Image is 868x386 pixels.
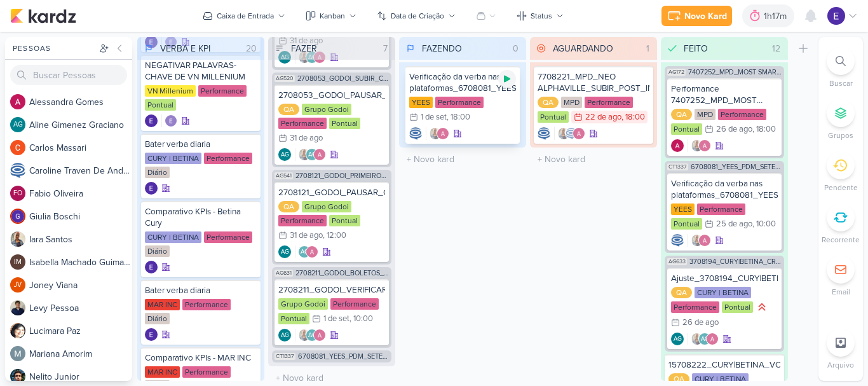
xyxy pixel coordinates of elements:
div: Performance 7407252_MPD_MOST SMART_CAMPANHA INVESTIDORES [671,83,778,106]
div: Novo Kard [684,10,727,23]
div: Performance [718,109,766,120]
div: C a r l o s M a s s a r i [29,141,132,155]
p: AG [308,152,316,158]
img: Alessandra Gomes [698,234,711,247]
div: Comparativo KPIs - MAR INC [145,352,257,364]
div: MAR INC [145,366,180,378]
div: 1 de set [421,113,447,121]
img: Alessandra Gomes [671,139,684,152]
div: Criador(a): Aline Gimenez Graciano [671,333,684,345]
div: 1 de set [323,315,349,323]
input: Buscar Pessoas [10,65,127,85]
p: AG [701,336,709,343]
div: Performance [198,85,247,97]
div: Criador(a): Aline Gimenez Graciano [278,148,291,161]
img: Alessandra Gomes [706,333,719,345]
div: Colaboradores: Iara Santos, Alessandra Gomes [688,139,711,152]
span: 2708053_GODOI_SUBIR_CONTEUDO_SOCIAL_EM_PERFORMANCE_VITAL [297,75,389,82]
div: Pontual [671,123,702,135]
p: AG [281,333,289,339]
div: Pontual [722,301,753,313]
p: Email [832,286,850,298]
span: 2708121_GODOI_PRIMEIRO_LUGAR_ENEM_VITAL [295,172,389,179]
div: Pontual [145,99,176,111]
img: Caroline Traven De Andrade [538,127,550,140]
p: Buscar [829,78,853,89]
div: Performance [182,299,231,310]
div: YEES [409,97,433,108]
div: MAR INC [145,299,180,310]
input: + Novo kard [402,150,524,169]
div: Diário [145,313,170,324]
img: Alessandra Gomes [313,329,326,341]
div: Comparativo KPIs - Betina Cury [145,206,257,229]
li: Ctrl + F [818,47,863,89]
div: Verificação da verba nas plataformas_6708081_YEES_PDM_SETEMBRO [409,71,516,94]
div: A l e s s a n d r a G o m e s [29,95,132,109]
img: Nelito Junior [10,369,25,384]
div: Colaboradores: Aline Gimenez Graciano, Alessandra Gomes [295,245,318,258]
div: Criador(a): Eduardo Quaresma [145,328,158,341]
div: Fabio Oliveira [10,186,25,201]
div: Performance [671,301,719,313]
div: Performance [585,97,633,108]
img: Eduardo Quaresma [145,261,158,273]
div: MPD [561,97,582,108]
div: Grupo Godoi [302,104,351,115]
div: 0 [508,42,524,55]
div: Pontual [329,215,360,226]
div: F a b i o O l i v e i r a [29,187,132,200]
img: Iara Santos [691,234,703,247]
div: QA [278,201,299,212]
img: Iara Santos [298,148,311,161]
div: 1 [641,42,654,55]
div: C a r o l i n e T r a v e n D e A n d r a d e [29,164,132,177]
div: Pontual [538,111,569,123]
div: J o n e y V i a n a [29,279,132,292]
div: Aline Gimenez Graciano [298,245,311,258]
input: + Novo kard [532,150,654,169]
div: Criador(a): Caroline Traven De Andrade [538,127,550,140]
div: Pontual [671,218,702,230]
div: CURY | BETINA [695,287,751,298]
div: Criador(a): Eduardo Quaresma [145,114,158,127]
img: Alessandra Gomes [313,148,326,161]
div: Aline Gimenez Graciano [278,329,291,341]
div: L u c i m a r a P a z [29,324,132,338]
img: Eduardo Quaresma [827,7,845,25]
span: AG520 [275,75,295,82]
div: Criador(a): Caroline Traven De Andrade [409,127,422,140]
div: Colaboradores: Iara Santos, Aline Gimenez Graciano, Alessandra Gomes [295,329,326,341]
div: Colaboradores: Iara Santos, Caroline Traven De Andrade, Alessandra Gomes [554,127,585,140]
div: Verificação da verba nas plataformas_6708081_YEES_PDM_SETEMBRO [671,178,778,201]
p: FO [13,190,22,197]
p: AG [674,336,682,343]
div: Colaboradores: Eduardo Quaresma [161,114,177,127]
img: Eduardo Quaresma [145,328,158,341]
div: Performance [182,366,231,378]
div: Diário [145,167,170,178]
div: Aline Gimenez Graciano [306,329,318,341]
div: A l i n e G i m e n e z G r a c i a n o [29,118,132,132]
span: 6708081_YEES_PDM_SETEMBRO [691,163,782,170]
div: Aline Gimenez Graciano [278,245,291,258]
img: kardz.app [10,8,76,24]
div: Prioridade Alta [756,301,768,314]
div: Pontual [329,118,360,129]
p: AG [281,55,289,61]
div: Ligar relógio [498,70,516,88]
div: Grupo Godoi [302,201,351,212]
div: 2708053_GODOI_PAUSAR_ANUNCIO_VITAL [278,90,385,101]
div: Aline Gimenez Graciano [278,148,291,161]
div: , 18:00 [752,125,776,134]
div: Criador(a): Eduardo Quaresma [145,261,158,273]
div: , 18:00 [621,113,645,121]
p: Arquivo [827,359,854,371]
span: 7407252_MPD_MOST SMART_CAMPANHA INVESTIDORES [688,69,782,76]
span: 6708081_YEES_PDM_SETEMBRO [298,353,389,360]
div: G i u l i a B o s c h i [29,210,132,223]
div: , 10:00 [349,315,373,323]
img: Carlos Massari [10,140,25,155]
p: AG [308,55,316,61]
div: Performance [204,153,252,164]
